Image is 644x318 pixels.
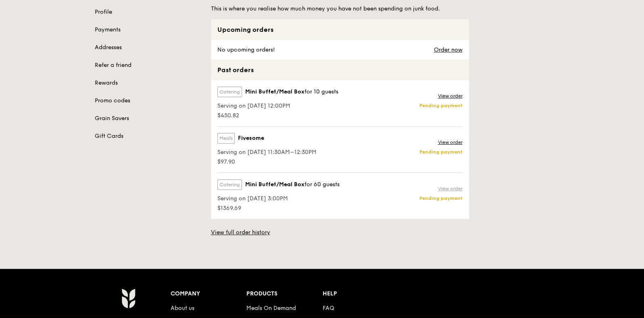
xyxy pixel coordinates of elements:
[211,19,469,40] div: Upcoming orders
[211,229,270,237] a: View full order history
[95,44,201,52] a: Addresses
[323,288,399,299] div: Help
[95,8,201,16] a: Profile
[95,114,201,123] a: Grain Savers
[217,87,242,97] label: Catering
[419,195,463,202] p: Pending payment
[245,88,304,96] span: Mini Buffet/Meal Box
[95,61,201,69] a: Refer a friend
[419,102,463,109] p: Pending payment
[95,97,201,105] a: Promo codes
[438,185,463,192] a: View order
[217,179,242,190] label: Catering
[95,79,201,87] a: Rewards
[95,26,201,34] a: Payments
[304,181,340,188] span: for 60 guests
[217,112,338,120] span: $450.82
[121,288,135,308] img: Grain
[245,181,304,189] span: Mini Buffet/Meal Box
[323,305,334,312] a: FAQ
[438,93,463,99] a: View order
[238,134,264,142] span: Fivesome
[438,139,463,145] a: View order
[217,148,317,156] span: Serving on [DATE] 11:30AM–12:30PM
[246,288,323,299] div: Products
[419,149,463,155] p: Pending payment
[211,40,280,60] div: No upcoming orders!
[211,5,469,13] h5: This is where you realise how much money you have not been spending on junk food.
[95,132,201,140] a: Gift Cards
[434,47,463,53] a: Order now
[217,204,340,212] span: $1369.69
[217,158,317,166] span: $97.90
[217,133,235,143] label: Meals
[211,60,469,80] div: Past orders
[304,88,338,95] span: for 10 guests
[246,305,296,312] a: Meals On Demand
[217,102,338,110] span: Serving on [DATE] 12:00PM
[217,195,340,203] span: Serving on [DATE] 3:00PM
[171,305,194,312] a: About us
[171,288,247,299] div: Company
